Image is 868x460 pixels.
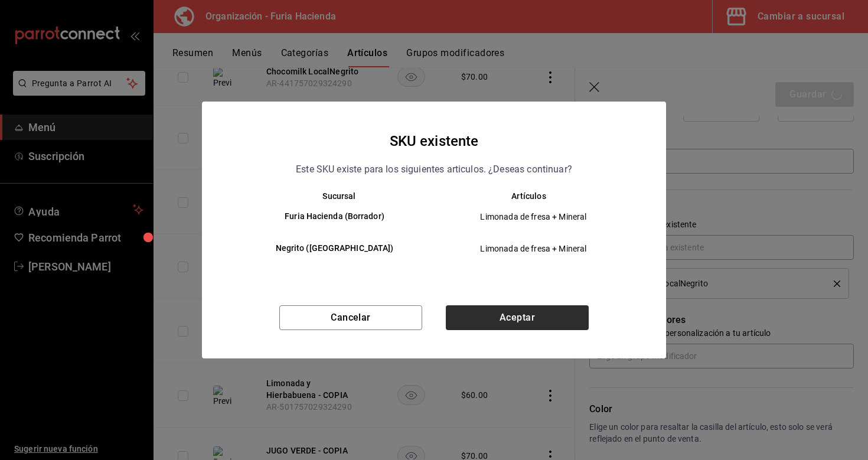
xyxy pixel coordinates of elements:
[244,242,425,255] h6: Negrito ([GEOGRAPHIC_DATA])
[446,305,589,330] button: Aceptar
[390,130,479,152] h4: SKU existente
[434,191,642,201] th: Artículos
[244,210,425,223] h6: Furia Hacienda (Borrador)
[444,211,623,223] span: Limonada de fresa + Mineral
[279,305,422,330] button: Cancelar
[296,162,572,177] p: Este SKU existe para los siguientes articulos. ¿Deseas continuar?
[226,191,434,201] th: Sucursal
[444,243,623,255] span: Limonada de fresa + Mineral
